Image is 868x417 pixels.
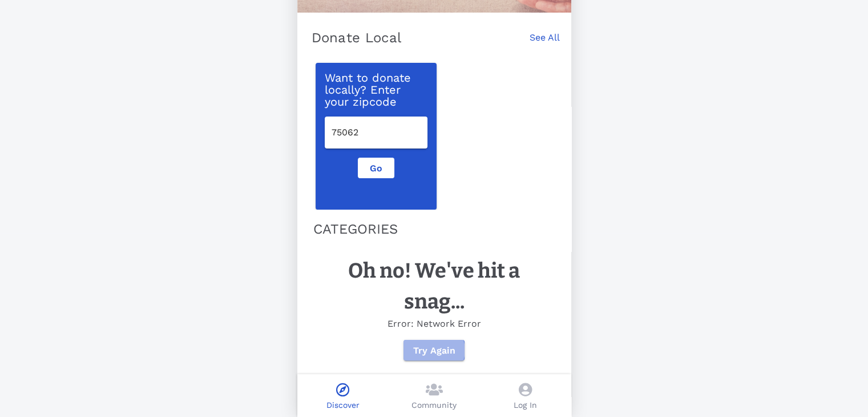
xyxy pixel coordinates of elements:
p: Log In [514,399,537,411]
p: Community [411,399,457,411]
a: See All [530,31,560,56]
p: Donate Local [312,29,402,47]
button: Try Again [403,340,465,360]
span: Try Again [413,345,455,356]
p: Want to donate locally? Enter your zipcode [325,72,427,107]
h1: Oh no! We've hit a snag... [320,255,548,317]
button: Go [358,158,394,178]
input: 78722 [332,123,421,142]
p: CATEGORIES [313,219,555,239]
p: Error: Network Error [320,317,548,331]
span: Go [368,163,385,174]
p: Discover [326,399,360,411]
